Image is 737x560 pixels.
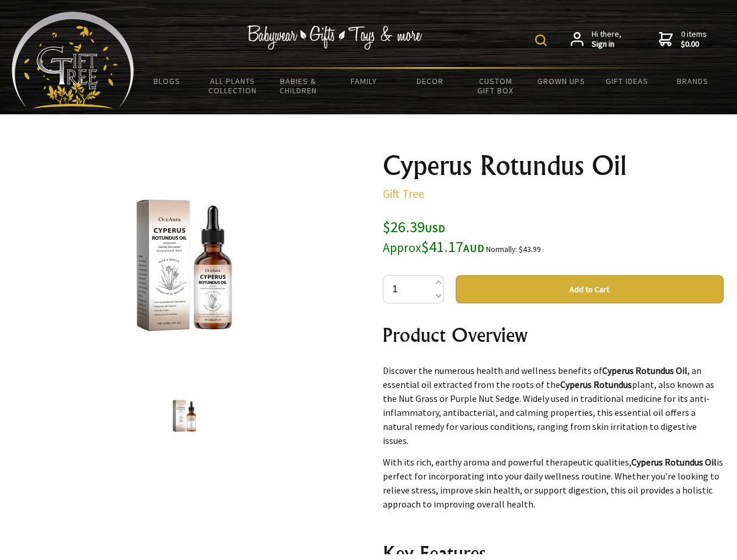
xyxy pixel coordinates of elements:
[12,12,134,108] img: Babyware - Gifts - Toys and more...
[200,69,266,103] a: All Plants Collection
[331,69,397,93] a: Family
[681,39,707,50] strong: $0.00
[383,363,724,447] p: Discover the numerous health and wellness benefits of , an essential oil extracted from the roots...
[602,365,687,376] strong: Cyperus Rotundus Oil
[383,217,484,256] span: $26.39 $41.17
[631,456,717,468] strong: Cyperus Rotundus Oil
[659,29,707,50] a: 0 items$0.00
[528,69,594,93] a: Grown Ups
[266,69,331,103] a: Babies & Children
[93,174,275,356] img: Cyperus Rotundus Oil
[247,25,422,50] img: Babywear - Gifts - Toys & more
[134,69,200,93] a: BLOGS
[463,242,484,255] span: AUD
[397,69,463,93] a: Decor
[456,275,724,303] button: Add to Cart
[383,321,724,349] h2: Product Overview
[383,240,421,256] small: Approx
[660,69,726,93] a: Brands
[486,244,541,254] small: Normally: $43.99
[383,186,424,201] a: Gift Tree
[560,379,632,390] strong: Cyperus Rotundus
[463,69,529,103] a: Custom Gift Box
[571,29,621,50] a: Hi there,Sign in
[383,152,724,180] h1: Cyperus Rotundus Oil
[592,39,621,50] strong: Sign in
[681,29,707,50] span: 0 items
[594,69,660,93] a: Gift Ideas
[383,455,724,511] p: With its rich, earthy aroma and powerful therapeutic qualities, is perfect for incorporating into...
[425,222,445,235] span: USD
[592,29,621,50] span: Hi there,
[535,34,547,46] img: product search
[162,394,207,438] img: Cyperus Rotundus Oil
